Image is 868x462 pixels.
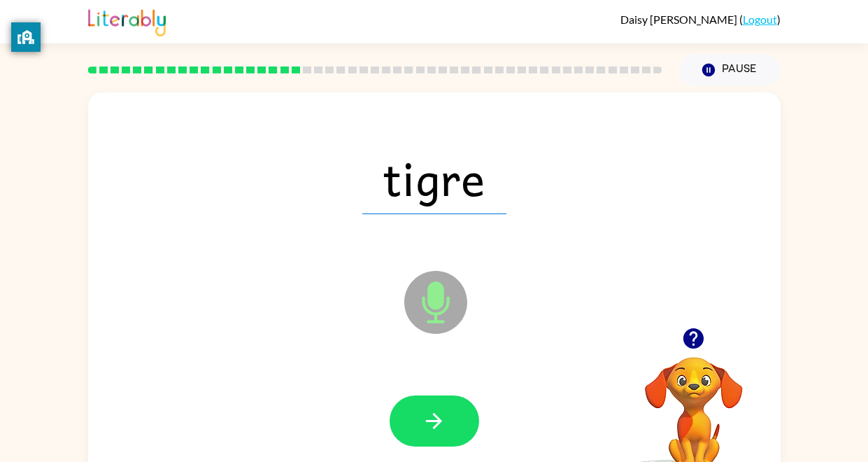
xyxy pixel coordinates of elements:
div: ( ) [620,13,781,26]
button: privacy banner [11,22,41,52]
span: Daisy [PERSON_NAME] [620,13,739,26]
img: Literably [88,6,166,36]
span: tigre [362,141,506,214]
button: Pause [679,54,781,86]
a: Logout [743,13,777,26]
